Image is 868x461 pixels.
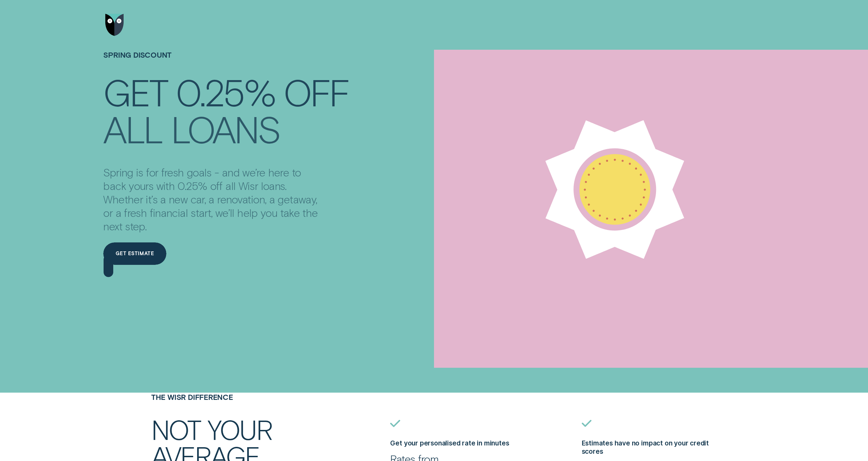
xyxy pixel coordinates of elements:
[582,439,709,455] label: Estimates have no impact on your credit scores
[103,73,349,142] h4: Get 0.25% off all loans
[283,74,349,109] div: off
[103,74,167,109] div: Get
[151,393,334,401] h4: THE WISR DIFFERENCE
[171,111,280,146] div: loans
[103,50,349,73] h1: SPRING DISCOUNT
[103,242,166,265] a: Get estimate
[176,74,275,109] div: 0.25%
[105,14,124,36] img: Wisr
[103,111,162,146] div: all
[103,165,319,232] p: Spring is for fresh goals - and we’re here to back yours with 0.25% off all Wisr loans. Whether i...
[390,439,509,447] label: Get your personalised rate in minutes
